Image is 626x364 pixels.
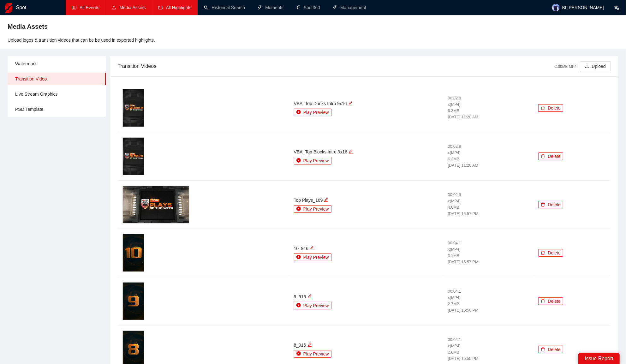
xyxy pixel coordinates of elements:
img: avatar [552,4,560,11]
span: Play Preview [303,302,329,309]
span: play-circle [296,351,301,356]
span: play-circle [296,158,301,163]
span: edit [307,294,312,299]
button: deleteDelete [538,104,563,112]
div: 00:02.9 x ( MP4 ) 4.6 MB [DATE] 15:57 PM [448,192,528,217]
div: Edit [310,245,314,252]
span: delete [541,154,545,159]
button: play-circlePlay Preview [294,157,331,164]
span: play-circle [296,303,301,308]
a: tableAll Events [72,5,99,10]
div: Edit [324,197,328,204]
button: deleteDelete [538,249,563,257]
span: edit [324,198,328,202]
span: Play Preview [303,206,329,212]
span: PSD Template [15,103,101,116]
div: 8_916 [294,342,438,349]
span: edit [348,101,353,105]
span: upload [585,64,589,69]
span: Media Assets [119,5,146,10]
span: play-circle [296,255,301,260]
span: edit [349,149,353,154]
span: Play Preview [303,254,329,261]
button: play-circlePlay Preview [294,302,331,309]
span: Play Preview [303,157,329,164]
div: Transition Videos [117,57,554,75]
div: 00:04.1 x ( MP4 ) 3.1 MB [DATE] 15:57 PM [448,240,528,265]
div: 00:02.8 x ( MP4 ) 6.3 MB [DATE] 11:20 AM [448,95,528,120]
span: Media Assets [8,21,48,32]
button: deleteDelete [538,201,563,208]
button: play-circlePlay Preview [294,109,331,116]
span: delete [541,202,545,207]
img: thumbnail.png [122,186,189,224]
button: uploadUpload [580,61,611,71]
div: 00:04.1 x ( MP4 ) 2.8 MB [DATE] 15:55 PM [448,337,528,362]
span: <100MB MP4 [554,64,576,69]
div: 10_916 [294,245,438,252]
div: Edit [348,100,353,107]
button: deleteDelete [538,297,563,305]
div: 9_916 [294,293,438,300]
div: Edit [307,342,312,349]
span: delete [541,251,545,256]
span: uploadUpload [580,64,611,69]
span: play-circle [296,110,301,115]
img: thumbnail.png [122,282,144,320]
span: Play Preview [303,350,329,357]
a: thunderboltMoments [258,5,283,10]
span: edit [310,246,314,250]
img: thumbnail.png [122,137,144,175]
a: thunderboltManagement [333,5,366,10]
img: logo [5,3,12,13]
span: play-circle [296,206,301,212]
button: play-circlePlay Preview [294,254,331,261]
span: Watermark [15,57,101,70]
button: deleteDelete [538,346,563,353]
a: video-cameraAll Highlights [158,5,192,10]
a: searchHistorical Search [204,5,245,10]
a: thunderboltSpot360 [296,5,320,10]
div: VBA_Top Dunks Intro 9x16 [294,100,438,107]
span: delete [541,299,545,304]
span: edit [307,343,312,347]
span: Transition Video [15,73,101,85]
span: delete [541,347,545,352]
div: Upload logos & transition videos that can be be used in exported highlights. [8,37,618,44]
button: deleteDelete [538,152,563,160]
button: play-circlePlay Preview [294,350,331,358]
div: 00:04.1 x ( MP4 ) 2.7 MB [DATE] 15:56 PM [448,289,528,313]
div: Edit [307,293,312,300]
span: Play Preview [303,109,329,116]
button: play-circlePlay Preview [294,205,331,213]
div: Issue Report [578,353,620,364]
span: Live Stream Graphics [15,88,101,100]
div: 00:02.8 x ( MP4 ) 6.3 MB [DATE] 11:20 AM [448,144,528,169]
div: Top Plays_169 [294,197,438,204]
span: delete [541,106,545,111]
img: thumbnail.png [122,89,144,127]
img: thumbnail.png [122,234,144,272]
div: VBA_Top Blocks Intro 9x16 [294,148,438,155]
span: upload [112,5,116,10]
div: Edit [349,148,353,155]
